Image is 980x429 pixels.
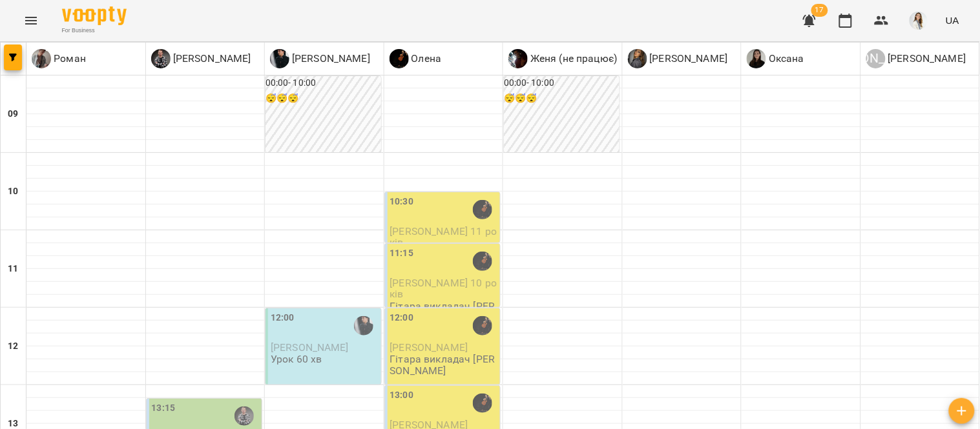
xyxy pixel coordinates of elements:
a: А [PERSON_NAME] [628,49,728,68]
div: Анатолій [866,49,966,68]
img: М [151,49,171,68]
img: Олена [473,200,492,219]
img: abcb920824ed1c0b1cb573ad24907a7f.png [910,12,928,30]
img: Вячеслав [354,316,373,335]
label: 10:30 [390,195,414,209]
a: Р Роман [32,49,86,68]
p: Оксана [766,51,804,66]
span: For Business [62,26,127,35]
label: 13:00 [390,388,414,403]
div: Анна [628,49,728,68]
span: [PERSON_NAME] [390,341,468,354]
div: Максим [151,49,251,68]
p: [PERSON_NAME] [289,51,370,66]
img: Олена [473,316,492,335]
div: Оксана [747,49,804,68]
span: [PERSON_NAME] 10 років [390,277,497,300]
a: О Олена [390,49,442,68]
span: UA [946,14,959,27]
p: [PERSON_NAME] [171,51,251,66]
button: UA [941,8,964,32]
p: [PERSON_NAME] [647,51,728,66]
img: Олена [473,394,492,413]
h6: 10 [8,185,18,199]
h6: 00:00 - 10:00 [266,76,381,90]
img: Максим [235,406,254,426]
p: Женя (не працює) [528,51,618,66]
img: Ж [508,49,528,68]
p: Гітара викладач [PERSON_NAME] [390,354,498,376]
img: В [270,49,289,68]
img: О [390,49,409,68]
span: 17 [811,4,828,17]
h6: 09 [8,107,18,121]
h6: 00:00 - 10:00 [504,76,620,90]
label: 13:15 [152,401,176,415]
div: Роман [32,49,86,68]
h6: 12 [8,339,18,354]
p: Гітара викладач [PERSON_NAME] [390,301,498,323]
img: О [747,49,766,68]
label: 12:00 [271,311,295,325]
button: Menu [16,5,47,36]
span: [PERSON_NAME] 11 років [390,225,497,248]
div: [PERSON_NAME] [866,49,886,68]
label: 11:15 [390,246,414,261]
span: [PERSON_NAME] [271,341,349,354]
a: [PERSON_NAME] [PERSON_NAME] [866,49,966,68]
p: Урок 60 хв [271,354,322,364]
p: [PERSON_NAME] [886,51,966,66]
div: Олена [390,49,442,68]
img: Р [32,49,51,68]
a: В [PERSON_NAME] [270,49,370,68]
div: Вячеслав [270,49,370,68]
a: М [PERSON_NAME] [151,49,251,68]
a: О Оксана [747,49,804,68]
p: Роман [51,51,86,66]
p: Олена [409,51,442,66]
button: Створити урок [949,398,975,424]
h6: 😴😴😴 [504,92,620,106]
img: А [628,49,647,68]
a: Ж Женя (не працює) [508,49,618,68]
h6: 11 [8,262,18,276]
h6: 😴😴😴 [266,92,381,106]
label: 12:00 [390,311,414,325]
div: Женя (не працює) [508,49,618,68]
img: Voopty Logo [62,6,127,25]
img: Олена [473,252,492,271]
